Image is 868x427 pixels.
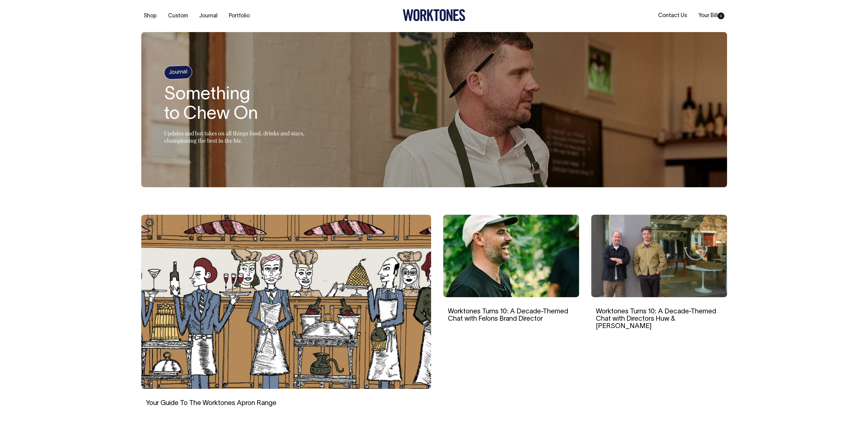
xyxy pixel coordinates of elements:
span: 0 [718,13,724,19]
img: Your Guide To The Worktones Apron Range [141,215,431,389]
a: Your Guide To The Worktones Apron Range [146,400,276,406]
h1: Something to Chew On [164,85,317,124]
a: Your Bill0 [696,11,727,21]
a: Shop [141,11,159,21]
a: Worktones Turns 10: A Decade-Themed Chat with Felons Brand Director [448,308,568,322]
a: Worktones Turns 10: A Decade-Themed Chat with Directors Huw & [PERSON_NAME] [596,308,716,329]
img: Worktones Turns 10: A Decade-Themed Chat with Felons Brand Director [443,215,579,297]
a: Journal [197,11,220,21]
p: Updates and hot takes on all things food, drinks and stays, championing the best in the biz. [164,130,317,144]
section: 放大图片 [145,218,154,227]
a: Contact Us [656,11,690,21]
a: Portfolio [226,11,252,21]
a: Custom [166,11,190,21]
img: Worktones Turns 10: A Decade-Themed Chat with Directors Huw & Andrew [591,215,727,297]
h4: Journal [164,65,193,80]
